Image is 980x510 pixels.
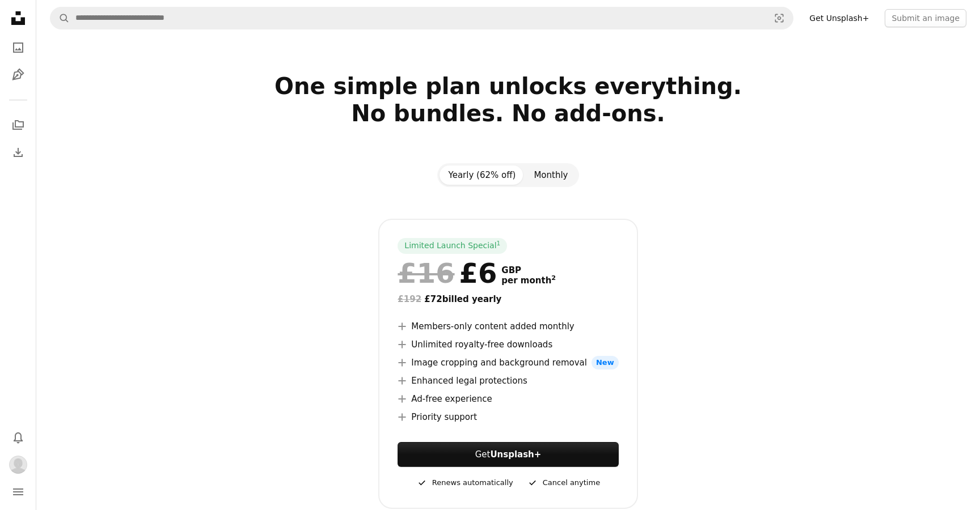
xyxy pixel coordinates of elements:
button: Notifications [7,426,29,449]
button: Menu [7,481,29,503]
div: Limited Launch Special [398,238,507,254]
button: Monthly [525,165,577,185]
div: Renews automatically [416,476,513,490]
a: Download History [7,141,29,164]
li: Members-only content added monthly [398,320,618,333]
h2: One simple plan unlocks everything. No bundles. No add-ons. [141,73,876,154]
button: Yearly (62% off) [440,165,525,185]
span: GBP [501,265,556,275]
li: Ad-free experience [398,392,618,406]
span: £192 [398,294,421,304]
div: £72 billed yearly [398,292,618,306]
span: per month [501,275,556,286]
a: GetUnsplash+ [398,442,618,467]
img: Avatar of user Joshua Bradshaw [9,456,27,474]
a: Illustrations [7,63,29,86]
button: Visual search [766,7,793,29]
strong: Unsplash+ [490,449,541,460]
button: Search Unsplash [50,7,70,29]
button: Profile [7,453,29,476]
a: Photos [7,36,29,59]
sup: 1 [497,240,501,246]
li: Image cropping and background removal [398,356,618,369]
span: New [592,356,619,369]
a: Get Unsplash+ [802,9,876,27]
li: Priority support [398,410,618,424]
a: 2 [549,275,558,286]
div: Cancel anytime [527,476,600,490]
a: Home — Unsplash [7,7,29,32]
li: Unlimited royalty-free downloads [398,338,618,351]
form: Find visuals sitewide [50,7,793,29]
a: 1 [495,240,503,252]
span: £16 [398,258,454,288]
li: Enhanced legal protections [398,374,618,388]
div: £6 [398,258,497,288]
a: Collections [7,114,29,137]
button: Submit an image [885,9,966,27]
sup: 2 [551,274,556,282]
